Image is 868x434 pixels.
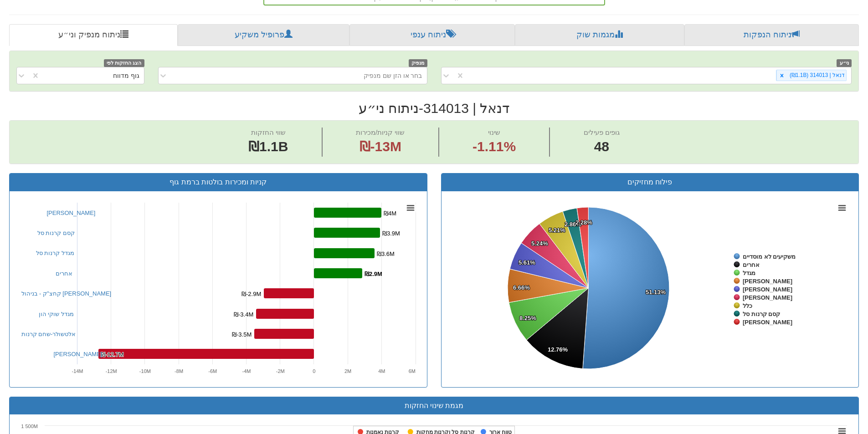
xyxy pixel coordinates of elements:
tspan: 2.28% [575,219,592,226]
h3: קניות ומכירות בולטות ברמת גוף [16,178,420,186]
a: [PERSON_NAME] [54,351,103,357]
div: גוף מדווח [113,71,139,80]
span: 48 [584,137,620,157]
tspan: 5.61% [519,259,535,266]
tspan: ₪2.9M [365,271,382,277]
a: ניתוח הנפקות [684,24,859,46]
text: -10M [139,368,150,374]
text: 0 [313,368,315,374]
tspan: 8.25% [519,315,536,322]
a: ניתוח ענפי [349,24,515,46]
tspan: ₪-12.7M [101,351,123,358]
tspan: ₪-2.9M [241,291,261,297]
tspan: 1 500M [21,424,38,429]
tspan: 2.86% [565,221,581,228]
tspan: [PERSON_NAME] [743,278,792,285]
tspan: כלל [743,302,752,309]
tspan: מגדל [743,270,755,276]
a: אחרים [56,270,72,277]
span: שווי החזקות [251,128,286,136]
tspan: 12.76% [548,346,568,353]
span: גופים פעילים [584,128,620,136]
h3: פילוח מחזיקים [448,178,852,186]
tspan: אחרים [743,261,760,268]
text: -6M [208,368,217,374]
tspan: 6.66% [513,284,530,291]
tspan: קסם קרנות סל [743,311,780,317]
text: -4M [242,368,251,374]
tspan: משקיעים לא מוסדיים [743,253,796,260]
tspan: ₪-3.5M [232,331,252,338]
tspan: ₪4M [384,210,396,217]
text: -8M [175,368,183,374]
h3: מגמת שינוי החזקות [16,402,852,410]
h2: דנאל | 314013 - ניתוח ני״ע [9,101,859,116]
span: מנפיק [409,59,427,67]
span: הצג החזקות לפי [104,59,144,67]
text: 6M [408,368,415,374]
text: -2M [276,368,284,374]
a: [PERSON_NAME] [47,209,96,216]
a: קסם קרנות סל [37,230,75,236]
a: מגמות שוק [515,24,684,46]
a: ניתוח מנפיק וני״ע [9,24,178,46]
tspan: [PERSON_NAME] [743,286,792,293]
text: 2M [344,368,351,374]
tspan: ₪-3.4M [234,311,253,318]
span: ₪1.1B [248,139,288,154]
tspan: ₪3.9M [382,230,400,237]
text: 4M [378,368,385,374]
tspan: [PERSON_NAME] [743,319,792,326]
a: מגדל שוקי הון [39,311,74,317]
a: פרופיל משקיע [178,24,349,46]
span: ני״ע [837,59,852,67]
a: אלטשולר-שחם קרנות [21,331,76,337]
text: -14M [72,368,83,374]
text: -12M [105,368,117,374]
tspan: 5.24% [531,240,548,247]
div: דנאל | 314013 (₪1.1B) [787,70,846,81]
span: שינוי [488,128,500,136]
a: קחצ"ק - בניהול [PERSON_NAME] [21,290,112,297]
tspan: 5.21% [549,227,565,234]
div: בחר או הזן שם מנפיק [364,71,422,80]
tspan: [PERSON_NAME] [743,294,792,301]
a: מגדל קרנות סל [36,250,74,256]
tspan: 51.13% [646,289,666,296]
span: -1.11% [473,137,516,157]
tspan: ₪3.6M [377,250,395,257]
span: ₪-13M [360,139,401,154]
span: שווי קניות/מכירות [356,128,405,136]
